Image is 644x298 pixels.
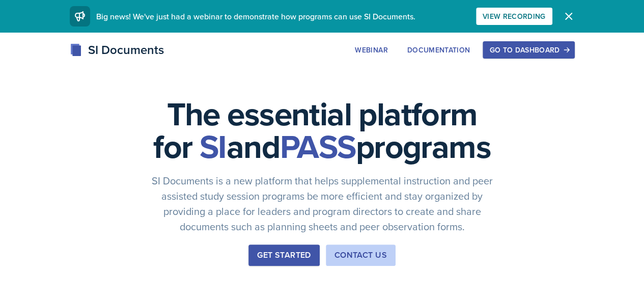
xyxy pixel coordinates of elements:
[483,41,574,59] button: Go to Dashboard
[334,249,387,261] div: Contact Us
[96,11,415,22] span: Big news! We've just had a webinar to demonstrate how programs can use SI Documents.
[483,12,546,20] div: View Recording
[248,245,319,266] button: Get Started
[407,46,470,54] div: Documentation
[326,245,396,266] button: Contact Us
[70,41,164,59] div: SI Documents
[476,8,552,25] button: View Recording
[489,46,568,54] div: Go to Dashboard
[355,46,387,54] div: Webinar
[401,41,477,59] button: Documentation
[348,41,394,59] button: Webinar
[257,249,311,261] div: Get Started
